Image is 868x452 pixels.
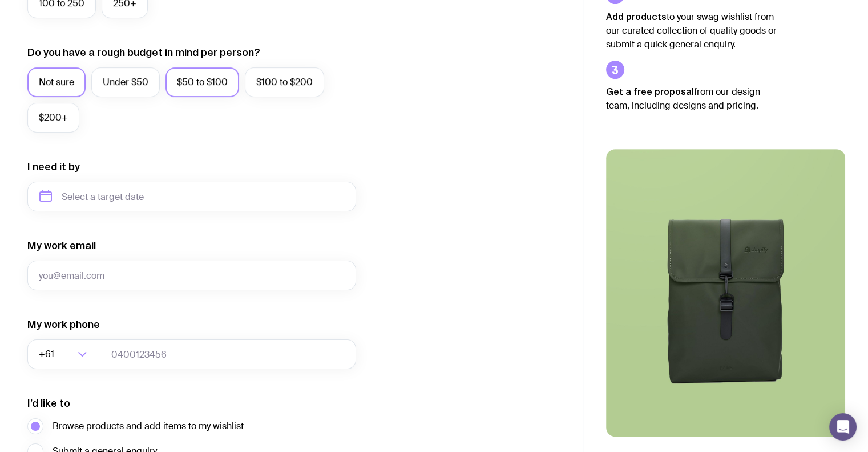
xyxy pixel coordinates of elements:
input: 0400123456 [100,339,356,369]
strong: Add products [606,11,667,22]
label: $100 to $200 [245,67,324,97]
label: I need it by [27,160,80,174]
p: to your swag wishlist from our curated collection of quality goods or submit a quick general enqu... [606,10,777,51]
span: +61 [39,339,56,369]
label: I’d like to [27,397,70,410]
div: Open Intercom Messenger [829,413,857,441]
strong: Get a free proposal [606,86,694,97]
label: My work phone [27,318,100,331]
label: $200+ [27,103,79,133]
label: $50 to $100 [165,67,239,97]
p: from our design team, including designs and pricing. [606,85,777,113]
span: Browse products and add items to my wishlist [53,419,244,433]
label: Not sure [27,67,86,97]
div: Search for option [27,339,100,369]
label: Do you have a rough budget in mind per person? [27,46,260,59]
input: you@email.com [27,261,356,290]
input: Search for option [56,339,74,369]
label: Under $50 [91,67,160,97]
label: My work email [27,239,96,253]
input: Select a target date [27,182,356,211]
